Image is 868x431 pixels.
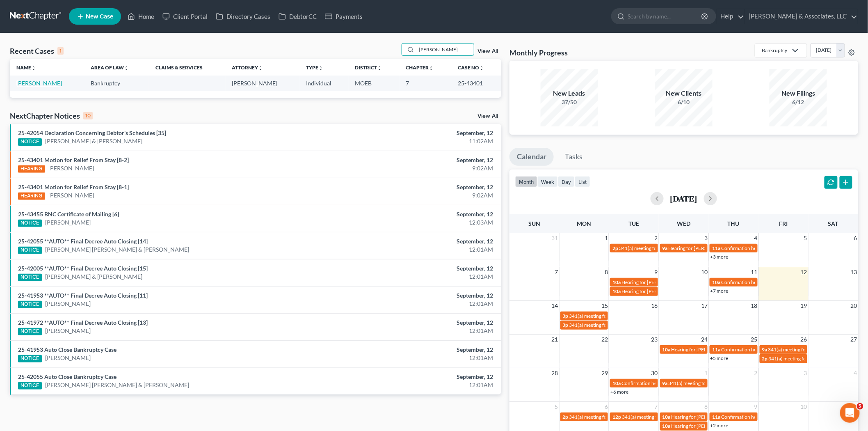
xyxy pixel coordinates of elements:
[45,381,190,389] a: [PERSON_NAME] [PERSON_NAME] & [PERSON_NAME]
[18,193,45,200] div: HEARING
[18,156,129,163] a: 25-43401 Motion for Relief From Stay [8-2]
[10,111,93,121] div: NextChapter Notices
[458,64,484,71] a: Case Nounfold_more
[18,355,42,362] div: NOTICE
[850,402,858,412] span: 11
[700,335,708,344] span: 24
[13,64,128,96] div: You’ll get replies here and in your email: ✉️
[340,291,493,300] div: September, 12
[651,335,659,344] span: 23
[91,64,129,71] a: Area of Lawunfold_more
[654,267,659,277] span: 9
[340,210,493,218] div: September, 12
[18,183,129,190] a: 25-43401 Motion for Relief From Stay [8-1]
[226,76,300,91] td: [PERSON_NAME]
[662,380,668,386] span: 9a
[57,238,134,245] span: More in the Help Center
[850,335,858,344] span: 27
[451,76,501,91] td: 25-43401
[45,300,91,308] a: [PERSON_NAME]
[800,301,808,311] span: 19
[770,89,827,98] div: New Filings
[5,3,21,19] button: go back
[18,292,148,299] a: 25-41953 **AUTO** Final Decree Auto Closing [11]
[36,32,151,48] div: Also, any future plans to be able to integrate with active campaign?
[13,269,19,275] button: Emoji picker
[662,423,671,429] span: 10a
[628,9,703,24] input: Search by name...
[563,313,569,319] span: 3p
[721,279,814,285] span: Confirmation hearing for [PERSON_NAME]
[45,218,91,227] a: [PERSON_NAME]
[340,191,493,199] div: 9:02AM
[18,165,45,173] div: HEARING
[629,220,640,227] span: Tue
[26,269,32,275] button: Gif picker
[662,346,671,353] span: 10a
[477,113,498,119] a: View All
[340,327,493,335] div: 12:01AM
[710,422,728,429] a: +2 more
[57,47,64,55] div: 1
[355,64,382,71] a: Districtunfold_more
[750,301,758,311] span: 18
[7,59,158,122] div: Operator says…
[20,109,59,115] b: A few hours
[551,233,559,243] span: 31
[712,279,720,285] span: 10a
[721,346,814,353] span: Confirmation hearing for [PERSON_NAME]
[604,267,609,277] span: 8
[601,335,609,344] span: 22
[16,64,36,71] a: Nameunfold_more
[537,176,558,187] button: week
[750,267,758,277] span: 11
[13,80,125,95] b: [PERSON_NAME][EMAIL_ADDRESS][DOMAIN_NAME]
[86,14,113,20] span: New Case
[828,220,838,227] span: Sat
[651,368,659,378] span: 30
[479,66,484,71] i: unfold_more
[18,319,148,326] a: 25-41972 **AUTO** Final Decree Auto Closing [13]
[340,137,493,145] div: 11:02AM
[124,66,129,71] i: unfold_more
[612,414,621,420] span: 12p
[575,176,590,187] button: list
[18,211,119,218] a: 25-43455 BNC Certificate of Mailing [6]
[18,373,116,380] a: 25-42055 Auto Close Bankruptcy Case
[551,301,559,311] span: 14
[712,346,720,353] span: 11a
[477,48,498,54] a: View All
[770,98,827,106] div: 6/12
[554,402,559,412] span: 5
[25,180,157,202] div: CARES Act Updates
[651,301,659,311] span: 16
[800,402,808,412] span: 10
[340,245,493,254] div: 12:01AM
[45,354,91,362] a: [PERSON_NAME]
[509,48,568,57] h3: Monthly Progress
[340,183,493,191] div: September, 12
[34,157,123,172] strong: NextChapter Payments - All Practice Areas
[18,220,42,227] div: NOTICE
[10,46,64,56] div: Recent Cases
[340,354,493,362] div: 12:01AM
[669,245,733,251] span: Hearing for [PERSON_NAME]
[31,66,36,71] i: unfold_more
[319,66,324,71] i: unfold_more
[18,382,42,390] div: NOTICE
[700,301,708,311] span: 17
[712,414,720,420] span: 11a
[83,112,93,119] div: 10
[569,313,649,319] span: 341(a) meeting for [PERSON_NAME]
[7,27,158,59] div: Morgan says…
[754,233,758,243] span: 4
[554,267,559,277] span: 7
[34,209,116,224] strong: NextChapter Webinar: All Things Income
[563,322,569,328] span: 3p
[704,368,708,378] span: 1
[577,220,592,227] span: Mon
[340,300,493,308] div: 12:01AM
[721,414,814,420] span: Confirmation hearing for [PERSON_NAME]
[654,402,659,412] span: 7
[45,273,143,281] a: [PERSON_NAME] & [PERSON_NAME]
